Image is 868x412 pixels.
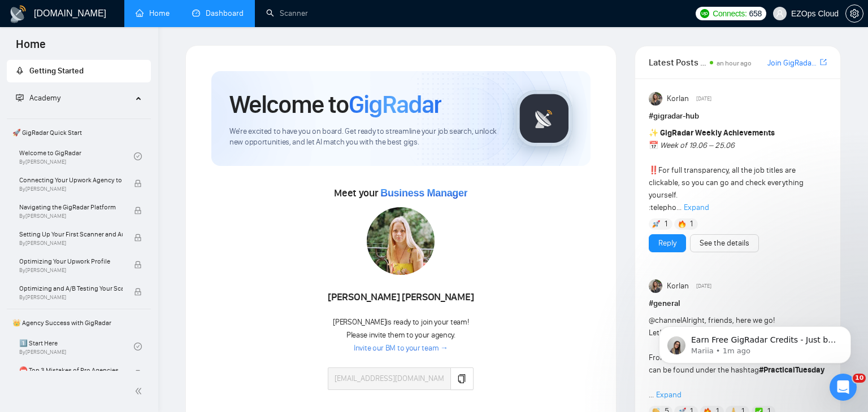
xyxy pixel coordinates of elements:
span: Getting Started [29,66,84,76]
span: 📅 [649,141,658,150]
span: Optimizing Your Upwork Profile [19,256,123,267]
span: lock [134,179,142,187]
a: Welcome to GigRadarBy[PERSON_NAME] [19,144,134,169]
a: setting [845,9,863,18]
a: export [820,57,827,68]
span: double-left [134,385,146,397]
h1: Welcome to [229,89,441,120]
span: 10 [853,374,866,383]
span: Please invite them to your agency. [346,330,455,340]
h1: # general [649,297,827,310]
span: ✨ [649,128,658,138]
span: Navigating the GigRadar Platform [19,201,123,213]
span: Korlan [667,280,689,292]
span: Korlan [667,93,689,105]
strong: GigRadar Weekly Achievements [660,128,775,138]
img: 1686179443565-78.jpg [367,207,435,275]
a: dashboardDashboard [192,8,244,18]
span: [PERSON_NAME] is ready to join your team! [333,317,468,327]
span: For full transparency, all the job titles are clickable, so you can go and check everything yours... [649,128,804,212]
span: 🚀 GigRadar Quick Start [8,121,150,144]
span: By [PERSON_NAME] [19,240,123,247]
span: check-circle [134,343,142,350]
img: upwork-logo.png [700,9,709,18]
span: Academy [16,93,60,103]
span: By [PERSON_NAME] [19,186,123,192]
span: lock [134,207,142,214]
span: lock [134,234,142,242]
span: setting [846,9,863,18]
span: 658 [749,7,761,20]
span: check-circle [134,152,142,160]
a: searchScanner [266,8,308,18]
img: logo [9,5,27,23]
span: Meet your [334,187,467,199]
img: 🔥 [678,220,686,228]
span: lock [134,261,142,269]
span: copy [457,374,466,383]
span: Setting Up Your First Scanner and Auto-Bidder [19,229,123,240]
span: user [776,10,784,17]
span: Home [7,36,55,60]
h1: # gigradar-hub [649,110,827,122]
span: GigRadar [349,89,441,120]
span: rocket [16,67,24,74]
span: export [820,58,827,67]
a: Reply [658,237,676,249]
span: ⛔ Top 3 Mistakes of Pro Agencies [19,365,123,376]
span: an hour ago [717,59,752,67]
span: [DATE] [696,281,711,291]
div: [PERSON_NAME] [PERSON_NAME] [328,288,474,307]
a: Invite our BM to your team → [354,343,448,354]
span: Expand [656,390,682,400]
span: Optimizing and A/B Testing Your Scanner for Better Results [19,283,123,294]
a: See the details [700,237,749,249]
img: gigradar-logo.png [516,90,572,147]
button: See the details [690,234,759,252]
a: homeHome [136,8,170,18]
span: lock [134,370,142,378]
em: Week of 19.06 – 25.06 [660,141,735,150]
iframe: Intercom notifications message [642,303,868,382]
span: Connects: [713,7,747,20]
button: setting [845,5,863,23]
span: Business Manager [380,187,467,199]
img: Korlan [649,279,662,293]
span: Expand [684,203,709,212]
span: By [PERSON_NAME] [19,294,123,301]
span: Latest Posts from the GigRadar Community [649,55,706,69]
span: 👑 Agency Success with GigRadar [8,312,150,334]
span: Academy [29,93,60,103]
span: 1 [665,218,667,230]
img: 🚀 [652,220,660,228]
span: We're excited to have you on board. Get ready to streamline your job search, unlock new opportuni... [229,126,498,148]
span: By [PERSON_NAME] [19,267,123,274]
button: Reply [649,234,686,252]
span: ‼️ [649,165,658,175]
a: 1️⃣ Start HereBy[PERSON_NAME] [19,334,134,359]
span: lock [134,288,142,296]
span: fund-projection-screen [16,94,24,102]
span: [DATE] [696,94,711,104]
li: Getting Started [7,60,151,82]
button: copy [450,367,474,390]
a: Join GigRadar Slack Community [767,57,818,69]
span: Connecting Your Upwork Agency to GigRadar [19,174,123,186]
span: 1 [690,218,693,230]
img: Korlan [649,92,662,106]
iframe: Intercom live chat [830,374,857,401]
span: By [PERSON_NAME] [19,213,123,220]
